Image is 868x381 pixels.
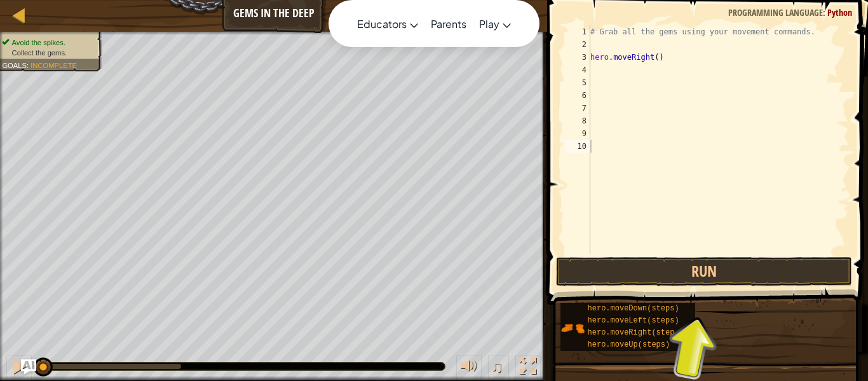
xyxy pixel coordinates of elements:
[588,316,679,325] span: hero.moveLeft(steps)
[565,89,590,102] div: 6
[565,51,590,64] div: 3
[456,355,482,381] button: Adjust volume
[588,304,679,313] span: hero.moveDown(steps)
[351,6,424,41] a: Educators
[588,340,670,349] span: hero.moveUp(steps)
[827,6,852,18] span: Python
[565,38,590,51] div: 2
[479,17,499,31] span: Play
[12,48,67,57] span: Collect the gems.
[491,357,503,376] span: ♫
[560,316,585,340] img: portrait.png
[27,61,31,69] span: :
[588,328,684,337] span: hero.moveRight(steps)
[565,64,590,76] div: 4
[823,6,827,18] span: :
[515,355,541,381] button: Toggle fullscreen
[6,355,32,381] button: Ctrl + P: Pause
[488,355,510,381] button: ♫
[565,25,590,38] div: 1
[2,38,95,48] li: Avoid the spikes.
[424,6,473,41] a: Parents
[565,114,590,127] div: 8
[565,102,590,114] div: 7
[12,38,65,46] span: Avoid the spikes.
[556,257,852,286] button: Run
[21,359,36,375] button: Ask AI
[565,127,590,140] div: 9
[473,6,517,41] a: Play
[2,61,27,69] span: Goals
[357,17,407,31] span: Educators
[565,140,590,153] div: 10
[31,61,77,69] span: Incomplete
[728,6,823,18] span: Programming language
[2,48,95,58] li: Collect the gems.
[565,76,590,89] div: 5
